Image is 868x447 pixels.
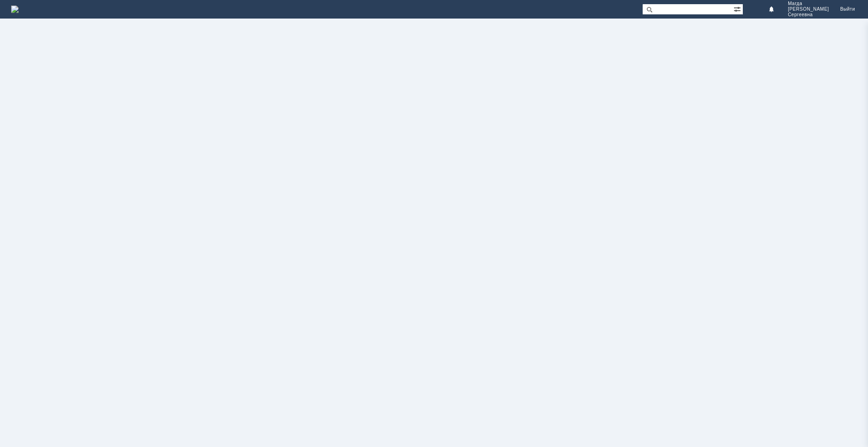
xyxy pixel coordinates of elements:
[788,6,829,12] span: [PERSON_NAME]
[734,4,743,13] span: Расширенный поиск
[11,6,19,13] a: Перейти на домашнюю страницу
[788,12,829,18] span: Сергеевна
[788,1,829,6] span: Магда
[11,6,19,13] img: logo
